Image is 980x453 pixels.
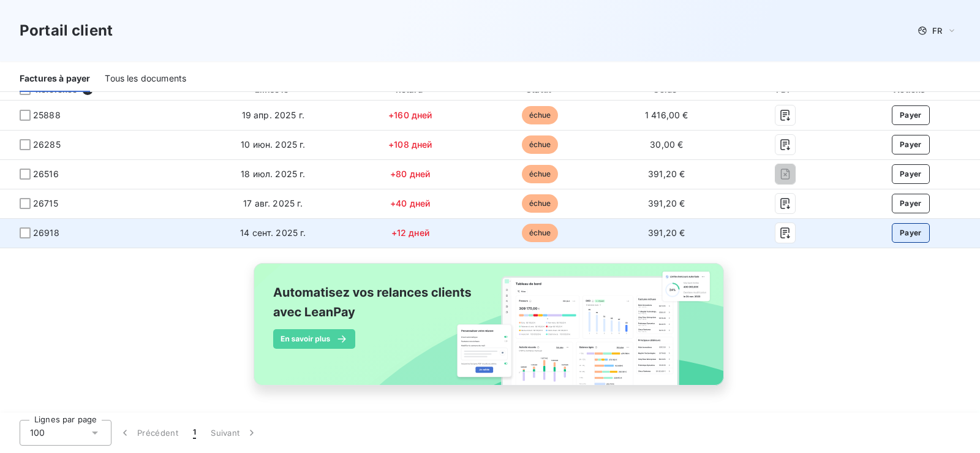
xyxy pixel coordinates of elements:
div: Factures à payer [20,66,90,92]
span: +108 дней [388,139,432,150]
span: 14 сент. 2025 г. [240,227,306,238]
span: échue [522,106,559,124]
button: Précédent [111,420,186,446]
span: échue [522,224,559,242]
span: échue [522,194,559,213]
span: 26715 [33,197,58,210]
button: Payer [892,135,930,154]
button: Payer [892,105,930,125]
div: Tous les documents [105,66,186,92]
span: 10 июн. 2025 г. [241,139,305,150]
span: 25888 [33,109,61,121]
button: 1 [186,420,203,446]
span: 26918 [33,227,59,239]
img: banner [243,256,737,406]
span: 1 [193,427,196,439]
span: 19 апр. 2025 г. [242,110,304,120]
span: 18 июл. 2025 г. [241,169,305,179]
span: 100 [30,427,45,439]
span: +160 дней [388,110,432,120]
span: échue [522,165,559,183]
button: Payer [892,194,930,213]
span: 26285 [33,139,61,151]
span: 391,20 € [648,227,685,238]
button: Payer [892,223,930,243]
span: +40 дней [390,198,430,208]
span: +12 дней [391,227,429,238]
span: 391,20 € [648,169,685,179]
button: Payer [892,164,930,184]
button: Suivant [203,420,265,446]
span: 26516 [33,168,59,180]
span: +80 дней [390,169,430,179]
span: 30,00 € [650,139,683,150]
h3: Portail client [20,20,113,42]
span: 391,20 € [648,198,685,208]
span: 17 авг. 2025 г. [243,198,303,208]
span: 1 416,00 € [645,110,688,120]
span: FR [932,26,942,36]
span: échue [522,135,559,154]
